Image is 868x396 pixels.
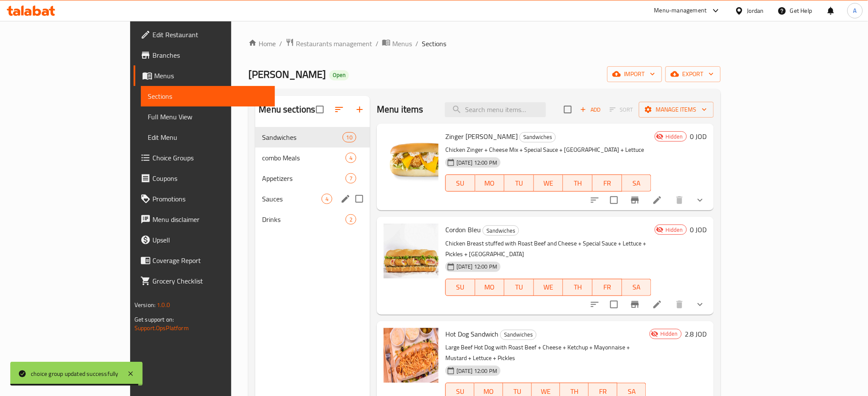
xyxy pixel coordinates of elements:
button: SU [445,174,475,192]
button: MO [475,279,505,296]
span: SA [626,281,648,293]
span: 10 [343,133,356,142]
span: FR [596,281,619,293]
button: sort-choices [585,294,605,315]
a: Full Menu View [141,106,275,127]
li: / [376,38,379,49]
div: items [346,153,356,163]
a: Grocery Checklist [134,271,275,291]
span: Manage items [646,104,707,115]
span: Sandwiches [520,132,555,142]
button: TU [504,279,534,296]
span: Add item [577,103,604,116]
a: Edit menu item [652,299,662,310]
button: sort-choices [585,190,605,210]
span: 7 [346,174,356,183]
svg: Show Choices [695,299,705,310]
button: Add section [349,99,370,120]
div: Sauces4edit [255,189,370,209]
div: Drinks2 [255,209,370,230]
button: edit [339,192,352,205]
button: WE [534,279,564,296]
span: FR [596,177,619,189]
span: Hidden [662,226,686,234]
span: TH [567,177,589,189]
span: Restaurants management [296,38,372,49]
a: Menus [382,38,412,49]
button: export [665,66,721,82]
span: Select section [559,100,577,118]
div: items [346,214,356,225]
span: Hidden [657,330,681,338]
button: MO [475,174,505,192]
span: Grocery Checklist [152,276,268,286]
a: Sections [141,86,275,106]
div: items [346,173,356,183]
span: Menus [392,38,412,49]
input: search [445,102,546,117]
h6: 2.8 JOD [685,328,707,340]
span: Hidden [662,133,686,141]
a: Coupons [134,168,275,189]
button: SA [622,174,652,192]
span: Choice Groups [152,153,268,163]
span: Sauces [262,194,321,204]
span: Full Menu View [148,112,268,122]
a: Menu disclaimer [134,209,275,230]
button: Branch-specific-item [625,294,645,315]
p: Chicken Zinger + Cheese Mix + Special Sauce + [GEOGRAPHIC_DATA] + Lettuce [445,145,651,155]
span: Coupons [152,173,268,183]
span: 4 [322,195,332,203]
div: items [343,132,356,142]
svg: Show Choices [695,195,705,205]
span: Add [579,105,602,115]
span: TU [508,281,531,293]
h2: Menu sections [259,103,315,116]
nav: Menu sections [255,124,370,233]
span: [DATE] 12:00 PM [453,367,501,375]
span: Sort sections [329,99,349,120]
span: Drinks [262,214,345,225]
span: 2 [346,216,356,224]
button: Add [577,103,604,116]
span: SA [626,177,648,189]
a: Coverage Report [134,250,275,271]
div: Sandwiches [500,330,537,340]
a: Menus [134,65,275,86]
button: Manage items [639,102,714,118]
span: Select section first [604,103,639,116]
span: Edit Restaurant [152,30,268,40]
div: Appetizers [262,173,345,183]
button: delete [669,294,690,315]
a: Choice Groups [134,148,275,168]
span: export [672,69,714,80]
button: FR [593,279,622,296]
span: Menu disclaimer [152,214,268,225]
img: Zinger Al Amer [384,130,438,185]
span: WE [537,281,560,293]
div: Open [329,70,349,80]
span: Sandwiches [262,132,342,142]
span: Zinger [PERSON_NAME] [445,130,518,143]
span: SU [449,177,471,189]
div: items [322,194,332,204]
li: / [279,38,282,49]
span: Sandwiches [501,330,536,340]
span: Upsell [152,235,268,245]
span: Select all sections [311,100,329,118]
button: SA [622,279,652,296]
h6: 0 JOD [690,130,707,142]
div: Appetizers7 [255,168,370,189]
span: Promotions [152,194,268,204]
a: Edit Restaurant [134,24,275,45]
span: WE [537,177,560,189]
span: [PERSON_NAME] [248,65,326,84]
div: Menu-management [654,6,707,16]
a: Branches [134,45,275,65]
a: Upsell [134,230,275,250]
span: MO [479,177,501,189]
span: 4 [346,154,356,162]
p: Chicken Breast stuffed with Roast Beef and Cheese + Special Sauce + Lettuce + Pickles + [GEOGRAPH... [445,238,651,260]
